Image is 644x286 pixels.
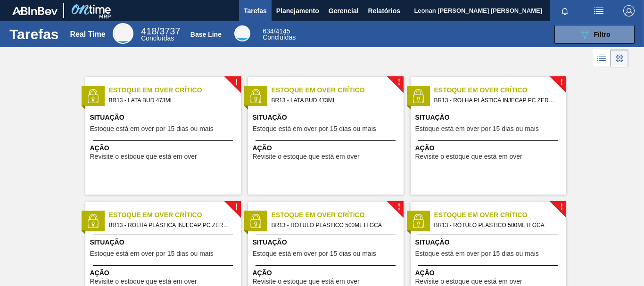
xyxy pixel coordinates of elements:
[248,89,263,103] img: status
[415,125,539,132] span: Estoque está em over por 15 dias ou mais
[560,204,563,211] span: !
[415,113,564,123] span: Situação
[109,85,241,95] span: Estoque em Over Crítico
[244,5,267,16] span: Tarefas
[593,5,604,16] img: userActions
[90,113,239,123] span: Situação
[276,5,319,16] span: Planejamento
[12,7,58,15] img: TNhmsLtSVTkK8tSr43FrP2fwEKptu5GPRR3wAAAABJRU5ErkJggg==
[415,278,522,285] span: Revisite o estoque que está em over
[415,268,564,278] span: Ação
[550,4,580,17] button: Notificações
[253,113,401,123] span: Situação
[109,210,241,220] span: Estoque em Over Crítico
[90,237,239,247] span: Situação
[90,250,214,257] span: Estoque está em over por 15 dias ou mais
[141,34,174,42] span: Concluídas
[113,23,133,44] div: Real Time
[411,214,425,228] img: status
[263,27,273,35] span: 634
[90,153,197,160] span: Revisite o estoque que está em over
[90,278,197,285] span: Revisite o estoque que está em over
[415,143,564,153] span: Ação
[253,153,360,160] span: Revisite o estoque que está em over
[253,278,360,285] span: Revisite o estoque que está em over
[594,31,611,38] span: Filtro
[234,25,250,41] div: Base Line
[272,95,396,106] span: BR13 - LATA BUD 473ML
[368,5,400,16] span: Relatórios
[248,214,263,228] img: status
[141,26,180,36] span: / 3737
[329,5,359,16] span: Gerencial
[253,143,401,153] span: Ação
[90,268,239,278] span: Ação
[272,210,404,220] span: Estoque em Over Crítico
[253,268,401,278] span: Ação
[190,31,222,38] div: Base Line
[9,29,59,40] h1: Tarefas
[86,214,100,228] img: status
[70,30,105,39] div: Real Time
[272,220,396,230] span: BR13 - RÓTULO PLASTICO 500ML H GCA
[263,28,296,41] div: Base Line
[593,49,611,67] div: Visão em Lista
[415,153,522,160] span: Revisite o estoque que está em over
[253,250,376,257] span: Estoque está em over por 15 dias ou mais
[235,79,238,86] span: !
[253,125,376,132] span: Estoque está em over por 15 dias ou mais
[109,95,233,106] span: BR13 - LATA BUD 473ML
[141,26,157,36] span: 418
[434,210,566,220] span: Estoque em Over Crítico
[86,89,100,103] img: status
[623,5,635,16] img: Logout
[263,27,290,35] span: / 4145
[415,250,539,257] span: Estoque está em over por 15 dias ou mais
[263,33,296,41] span: Concluídas
[397,204,400,211] span: !
[141,27,180,41] div: Real Time
[397,79,400,86] span: !
[253,237,401,247] span: Situação
[415,237,564,247] span: Situação
[235,204,238,211] span: !
[411,89,425,103] img: status
[434,220,559,230] span: BR13 - RÓTULO PLASTICO 500ML H GCA
[560,79,563,86] span: !
[90,143,239,153] span: Ação
[90,125,214,132] span: Estoque está em over por 15 dias ou mais
[434,85,566,95] span: Estoque em Over Crítico
[109,220,233,230] span: BR13 - ROLHA PLÁSTICA INJECAP PC ZERO SHORT
[272,85,404,95] span: Estoque em Over Crítico
[611,49,628,67] div: Visão em Cards
[554,25,635,44] button: Filtro
[434,95,559,106] span: BR13 - ROLHA PLÁSTICA INJECAP PC ZERO SHORT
